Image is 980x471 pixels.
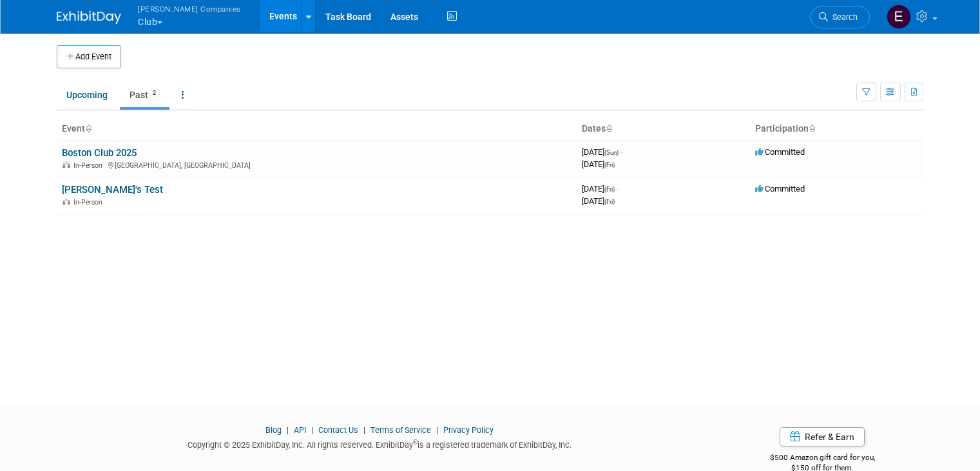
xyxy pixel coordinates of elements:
span: Search [828,12,858,22]
a: Contact Us [318,425,358,435]
span: | [308,425,316,435]
span: 2 [149,88,160,98]
span: (Sun) [604,149,619,156]
span: In-Person [73,198,106,206]
span: [PERSON_NAME] Companies [138,2,241,15]
div: [GEOGRAPHIC_DATA], [GEOGRAPHIC_DATA] [62,159,572,170]
span: [DATE] [582,196,615,206]
a: Refer & Earn [780,427,865,446]
a: Boston Club 2025 [62,147,137,159]
th: Participation [750,118,923,140]
button: Add Event [57,45,121,68]
a: Terms of Service [370,425,431,435]
th: Dates [577,118,750,140]
a: Sort by Participation Type [809,123,815,134]
th: Event [57,118,577,140]
img: ExhibitDay [57,11,121,24]
a: Sort by Start Date [606,123,612,134]
a: Blog [265,425,282,435]
img: Ethyn Fruth [887,5,911,29]
span: [DATE] [582,159,615,169]
span: [DATE] [582,184,619,194]
span: | [283,425,292,435]
span: In-Person [73,161,106,170]
a: Sort by Event Name [85,123,91,134]
a: Upcoming [57,83,117,107]
a: Search [811,6,870,28]
span: - [620,147,622,157]
div: Copyright © 2025 ExhibitDay, Inc. All rights reserved. ExhibitDay is a registered trademark of Ex... [57,436,702,451]
a: API [294,425,306,435]
span: [DATE] [582,147,622,157]
span: Committed [755,184,805,194]
a: Privacy Policy [443,425,494,435]
span: Committed [755,147,805,157]
span: | [433,425,441,435]
span: (Fri) [604,186,615,193]
span: | [360,425,369,435]
sup: ® [413,439,418,446]
img: In-Person Event [62,161,70,168]
img: In-Person Event [62,198,70,205]
a: [PERSON_NAME]'s Test [62,184,163,195]
span: (Fri) [604,198,615,205]
span: - [617,184,619,194]
a: Past2 [120,83,169,107]
span: (Fri) [604,161,615,168]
